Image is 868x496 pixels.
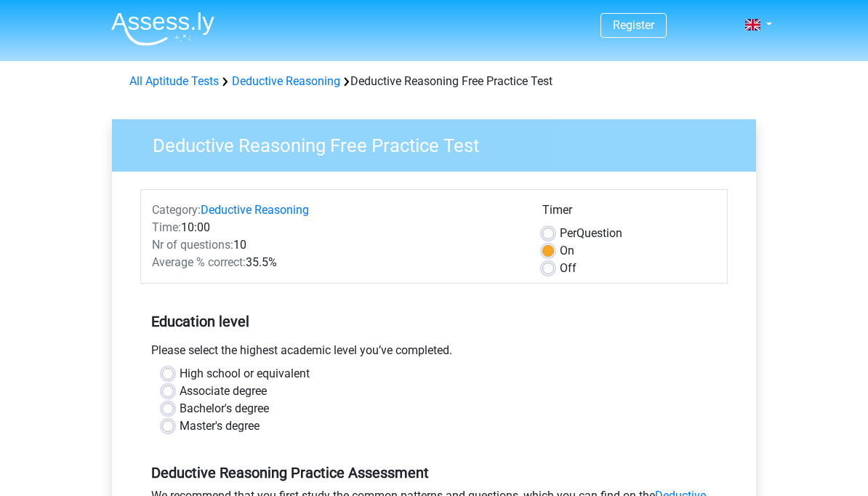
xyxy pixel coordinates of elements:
div: Please select the highest academic level you’ve completed. [140,342,728,365]
span: Average % correct: [152,255,246,269]
div: Timer [542,201,716,225]
span: Nr of questions: [152,238,233,252]
h3: Deductive Reasoning Free Practice Test [135,129,745,157]
div: 10 [141,236,531,254]
span: Category: [152,203,201,217]
label: Question [560,225,622,242]
label: High school or equivalent [180,365,310,383]
div: 35.5% [141,254,531,271]
span: Time: [152,220,181,234]
span: Per [560,226,576,240]
label: Off [560,260,576,277]
label: Bachelor's degree [180,400,269,417]
label: Master's degree [180,417,260,435]
h5: Education level [151,307,717,336]
a: Register [613,18,654,32]
div: 10:00 [141,219,531,236]
a: Deductive Reasoning [232,74,340,88]
label: On [560,242,574,260]
a: Deductive Reasoning [201,203,309,217]
div: Deductive Reasoning Free Practice Test [124,73,744,90]
label: Associate degree [180,383,267,400]
img: Assessly [111,12,214,46]
h5: Deductive Reasoning Practice Assessment [151,464,717,481]
a: All Aptitude Tests [129,74,219,88]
